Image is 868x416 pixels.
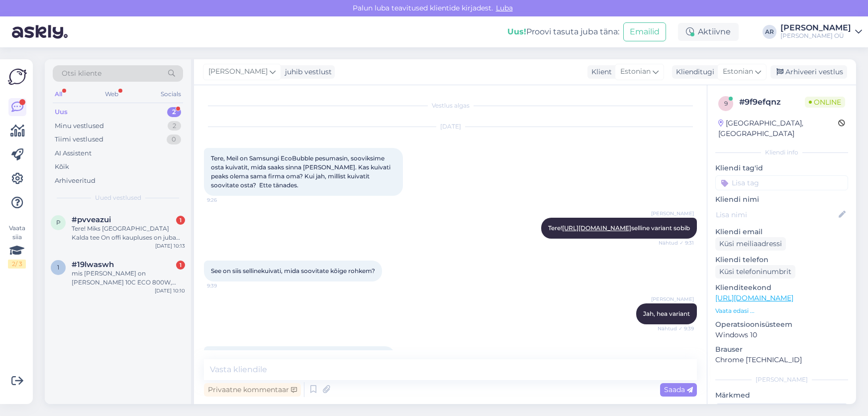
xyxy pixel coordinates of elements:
div: [PERSON_NAME] [715,375,848,384]
a: [URL][DOMAIN_NAME] [562,224,631,232]
span: Estonian [620,66,651,77]
p: Kliendi nimi [715,194,848,205]
div: All [53,88,64,101]
div: Vestlus algas [204,101,697,110]
span: p [56,219,61,226]
p: Chrome [TECHNICAL_ID] [715,355,848,365]
p: Kliendi email [715,227,848,237]
span: Estonian [723,66,753,77]
span: #19lwaswh [72,260,114,269]
p: Märkmed [715,390,848,401]
div: [DATE] 10:13 [155,242,185,250]
p: Kliendi tag'id [715,163,848,173]
div: Arhiveeri vestlus [771,65,847,79]
input: Lisa nimi [716,209,837,220]
div: 2 [167,107,181,117]
p: Vaata edasi ... [715,306,848,315]
span: Nähtud ✓ 9:39 [657,325,694,332]
div: 1 [176,261,185,270]
span: #pvveazui [72,215,111,224]
div: mis [PERSON_NAME] on [PERSON_NAME] 10C ECO 800W, Highway ja Kaabo Mantis 8 ECO800 [72,269,185,287]
div: Aktiivne [678,23,739,41]
div: Vaata siia [8,224,26,269]
span: See on siis sellinekuivati, mida soovitate kõige rohkem? [211,267,375,275]
div: juhib vestlust [281,67,332,77]
div: Arhiveeritud [55,176,96,186]
div: Web [103,88,120,101]
p: Klienditeekond [715,282,848,293]
p: Windows 10 [715,330,848,340]
img: Askly Logo [8,67,27,86]
span: [PERSON_NAME] [651,295,694,303]
p: Brauser [715,344,848,355]
span: Tere! selline variant sobib [548,224,690,232]
div: Tiimi vestlused [55,135,103,144]
div: [PERSON_NAME] [780,24,851,32]
div: Kõik [55,162,69,172]
span: Otsi kliente [62,68,101,79]
span: [PERSON_NAME] [208,66,268,77]
span: [PERSON_NAME] [651,210,694,217]
div: Klienditugi [672,67,714,77]
div: [GEOGRAPHIC_DATA], [GEOGRAPHIC_DATA] [718,118,838,139]
span: Uued vestlused [95,193,141,202]
span: Tere, Meil on Samsungi EcoBubble pesumasin, sooviksime osta kuivatit, mida saaks sinna [PERSON_NA... [211,154,392,189]
div: Proovi tasuta juba täna: [507,26,619,38]
span: Jah, hea variant [643,310,690,317]
span: 9:26 [207,196,244,204]
span: Nähtud ✓ 9:31 [657,239,694,247]
span: 9 [724,100,728,107]
span: Online [805,97,845,108]
div: Minu vestlused [55,121,104,131]
p: Operatsioonisüsteem [715,319,848,330]
span: Luba [493,3,516,12]
div: 2 [168,121,181,131]
div: Privaatne kommentaar [204,383,301,397]
span: 1 [57,264,59,271]
div: Kliendi info [715,148,848,157]
button: Emailid [623,22,666,41]
div: Tere! Miks [GEOGRAPHIC_DATA] Kalda tee On offi kaupluses on juba pikemat aega ainult 1 aurutriikr... [72,224,185,242]
input: Lisa tag [715,175,848,190]
div: [DATE] [204,122,697,131]
a: [URL][DOMAIN_NAME] [715,293,793,302]
div: Socials [159,88,183,101]
p: Kliendi telefon [715,255,848,265]
div: # 9f9efqnz [739,96,805,108]
div: Küsi meiliaadressi [715,237,786,251]
div: [PERSON_NAME] OÜ [780,32,851,40]
b: Uus! [507,27,526,36]
div: Uus [55,107,68,117]
div: Küsi telefoninumbrit [715,265,795,278]
span: 9:39 [207,282,244,289]
div: AR [763,25,776,39]
div: 0 [167,135,181,144]
span: Saada [664,385,693,394]
div: 2 / 3 [8,260,26,269]
div: Klient [587,67,612,77]
div: [DATE] 10:10 [155,287,185,294]
a: [PERSON_NAME][PERSON_NAME] OÜ [780,24,862,40]
div: AI Assistent [55,148,92,158]
div: 1 [176,216,185,225]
